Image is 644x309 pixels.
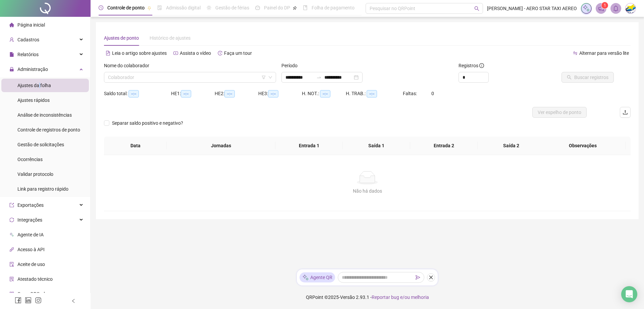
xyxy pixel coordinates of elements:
span: pushpin [293,6,297,10]
span: --:-- [367,90,377,98]
div: Saldo total: [104,90,171,98]
span: Gestão de solicitações [17,142,64,147]
span: filter [262,75,266,79]
span: close [429,275,433,280]
span: Faltas: [403,91,418,96]
span: --:-- [128,90,139,98]
span: history [218,51,222,55]
span: Integrações [17,217,42,223]
span: swap [573,51,578,55]
span: Histórico de ajustes [150,35,191,41]
span: --:-- [181,90,191,98]
span: Gerar QRCode [17,291,47,297]
div: Agente QR [300,272,335,282]
span: Validar protocolo [17,171,53,177]
span: 0 [431,91,434,96]
span: [PERSON_NAME] - AERO STAR TAXI AEREO [487,5,577,12]
span: bell [613,5,619,11]
div: HE 2: [215,90,258,98]
span: Alternar para versão lite [579,50,629,56]
span: Admissão digital [166,5,201,10]
span: home [9,23,14,27]
button: Ver espelho de ponto [532,107,587,118]
span: Faça um tour [224,50,252,56]
th: Jornadas [167,137,275,155]
span: clock-circle [99,5,103,10]
div: H. NOT.: [302,90,346,98]
span: Assista o vídeo [180,50,211,56]
div: HE 3: [258,90,302,98]
label: Nome do colaborador [104,62,154,69]
button: Buscar registros [561,72,614,83]
span: Observações [545,142,620,149]
th: Entrada 2 [410,137,478,155]
span: file-text [106,51,110,55]
div: H. TRAB.: [346,90,403,98]
span: Ajustes rápidos [17,98,50,103]
span: Exportações [17,202,44,208]
span: Folha de pagamento [312,5,355,10]
span: book [303,5,308,10]
span: Link para registro rápido [17,186,68,192]
span: dashboard [255,5,260,10]
span: --:-- [320,90,330,98]
img: 28325 [626,3,636,13]
span: instagram [35,297,42,304]
span: --:-- [268,90,278,98]
span: left [71,299,76,303]
span: youtube [173,51,178,55]
span: solution [9,277,14,281]
span: to [316,75,322,80]
span: 1 [604,3,606,8]
th: Saída 1 [343,137,410,155]
th: Data [104,137,167,155]
span: send [416,275,420,280]
span: Painel do DP [264,5,290,10]
img: sparkle-icon.fc2bf0ac1784a2077858766a79e2daf3.svg [302,274,309,281]
span: search [474,6,479,11]
span: down [268,75,272,79]
footer: QRPoint © 2025 - 2.93.1 - [91,285,644,309]
span: sync [9,218,14,222]
th: Observações [540,137,626,155]
div: Open Intercom Messenger [621,286,637,302]
span: Agente de IA [17,232,44,237]
label: Período [281,62,302,69]
span: Análise de inconsistências [17,112,72,118]
th: Saída 2 [478,137,545,155]
span: Versão [340,295,355,300]
span: Ajustes de ponto [104,35,139,41]
span: Separar saldo positivo e negativo? [109,119,186,127]
span: qrcode [9,292,14,296]
span: Gestão de férias [215,5,249,10]
span: audit [9,262,14,267]
span: Controle de ponto [107,5,145,10]
span: notification [598,5,604,11]
span: facebook [15,297,21,304]
span: Registros [459,62,484,69]
span: Controle de registros de ponto [17,127,80,132]
span: Aceite de uso [17,262,45,267]
span: api [9,247,14,252]
span: file [9,52,14,57]
span: Administração [17,67,48,72]
div: Não há dados [112,187,623,195]
span: sun [207,5,211,10]
th: Entrada 1 [275,137,343,155]
div: HE 1: [171,90,215,98]
span: Reportar bug e/ou melhoria [372,295,429,300]
span: Página inicial [17,22,45,28]
span: export [9,203,14,207]
span: pushpin [147,6,151,10]
span: Leia o artigo sobre ajustes [112,50,167,56]
span: --:-- [224,90,235,98]
span: swap-right [316,75,322,80]
span: file-done [157,5,162,10]
span: Atestado técnico [17,276,53,282]
span: Cadastros [17,37,39,42]
span: info-circle [479,63,484,68]
span: Relatórios [17,52,39,57]
span: Ajustes da folha [17,83,51,88]
span: upload [623,110,628,115]
span: user-add [9,37,14,42]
